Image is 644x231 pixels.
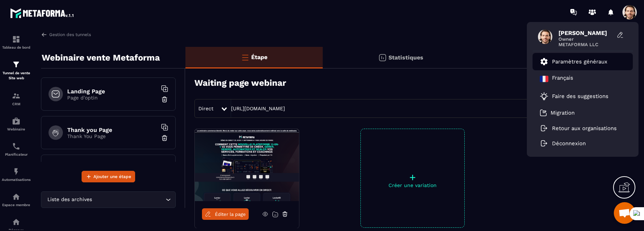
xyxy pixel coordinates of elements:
span: Éditer la page [215,212,246,217]
a: [URL][DOMAIN_NAME] [231,106,285,111]
a: formationformationCRM [2,86,31,111]
p: Retour aux organisations [552,125,617,132]
p: Migration [551,110,575,116]
p: Webinaire vente Metaforma [42,50,160,65]
p: Créer une variation [361,182,464,188]
img: trash [161,134,168,142]
p: Automatisations [2,178,31,182]
img: image [195,129,299,201]
span: Ajouter une étape [93,173,131,180]
span: METAFORMA LLC [558,42,612,47]
img: automations [12,117,20,125]
h6: Thank you Page [67,126,157,133]
img: scheduler [12,142,20,151]
a: Éditer la page [202,208,249,220]
p: Planificateur [2,152,31,156]
p: Faire des suggestions [552,93,608,99]
p: Déconnexion [552,140,586,147]
a: formationformationTunnel de vente Site web [2,55,31,86]
p: Tableau de bord [2,45,31,49]
span: [PERSON_NAME] [558,30,612,36]
img: bars-o.4a397970.svg [241,53,249,62]
div: Search for option [41,191,176,208]
p: Webinaire [2,127,31,131]
p: Étape [251,54,267,61]
input: Search for option [93,196,164,204]
img: stats.20deebd0.svg [378,53,387,62]
a: Retour aux organisations [540,125,617,132]
h6: Landing Page [67,88,157,95]
div: Mở cuộc trò chuyện [614,202,635,224]
p: CRM [2,102,31,106]
a: automationsautomationsWebinaire [2,111,31,137]
img: automations [12,167,20,176]
p: Statistiques [388,54,423,61]
a: schedulerschedulerPlanificateur [2,137,31,162]
a: automationsautomationsAutomatisations [2,162,31,187]
p: Espace membre [2,203,31,207]
a: Faire des suggestions [540,92,617,101]
a: Paramètres généraux [540,57,607,66]
p: Tunnel de vente Site web [2,71,31,81]
img: trash [161,96,168,103]
p: + [361,172,464,182]
span: Liste des archives [46,196,93,204]
p: Paramètres généraux [552,58,607,65]
a: formationformationTableau de bord [2,30,31,55]
a: automationsautomationsEspace membre [2,187,31,212]
p: Thank You Page [67,133,157,139]
img: formation [12,35,20,44]
img: arrow [41,31,47,38]
img: formation [12,92,20,100]
img: automations [12,192,20,201]
h3: Waiting page webinar [194,78,286,88]
span: Direct [198,106,213,111]
p: Page d'optin [67,95,157,101]
p: Français [552,75,573,83]
img: formation [12,60,20,69]
a: Migration [540,109,575,116]
a: Gestion des tunnels [41,31,91,38]
span: Owner [558,36,612,42]
button: Ajouter une étape [82,171,135,182]
img: social-network [12,218,20,226]
img: logo [10,6,75,19]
